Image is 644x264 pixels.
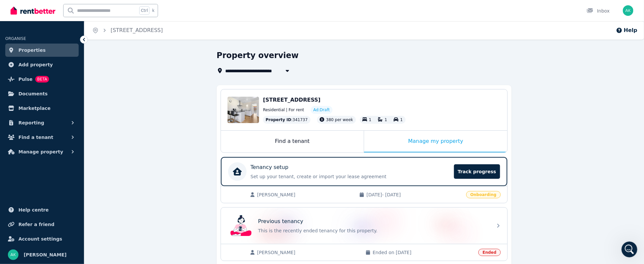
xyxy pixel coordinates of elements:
[221,208,507,244] a: Previous tenancyPrevious tenancyThis is the recently ended tenancy for this property.
[32,8,61,15] p: Active 1h ago
[18,90,48,98] span: Documents
[4,3,17,15] button: go back
[5,87,79,100] a: Documents
[385,117,387,122] span: 1
[29,83,121,90] div: To
[34,83,115,89] a: [EMAIL_ADDRESS][DOMAIN_NAME]
[616,26,637,34] button: Help
[103,3,116,15] button: Home
[18,235,62,243] span: Account settings
[5,116,79,129] button: Reporting
[373,249,474,256] span: Ended on [DATE]
[29,34,121,47] div: No change at this end. The issue remains unchanged.
[152,8,154,13] span: k
[18,206,49,214] span: Help centre
[31,214,37,219] button: Upload attachment
[32,3,75,8] h1: [PERSON_NAME]
[313,107,330,113] span: Ad: Draft
[29,125,71,168] img: Rochelle
[217,50,299,61] h1: Property overview
[29,103,121,122] div: Subject Re: Hi Fin, I've made an adjustment to the commencement date of a new l...
[11,6,55,16] img: RentBetter
[400,117,403,122] span: 1
[8,249,18,260] img: Adie Kriesl
[251,173,450,180] p: Set up your tenant, create or import your lease agreement
[251,163,288,171] p: Tenancy setup
[364,131,507,152] div: Manage my property
[19,4,29,14] img: Profile image for Rochelle
[5,203,79,216] a: Help centre
[257,191,353,198] span: [PERSON_NAME]
[6,200,126,211] textarea: Message…
[478,249,501,256] span: Ended
[29,93,121,99] div: Date [DATE] 6:53:39 PM
[18,46,46,54] span: Properties
[29,193,71,236] img: Rochelle
[139,6,149,15] span: Ctrl
[21,214,26,219] button: Gif picker
[113,211,123,221] button: Send a message…
[35,76,49,82] span: BETA
[5,232,79,246] a: Account settings
[29,25,121,31] div: Hi [PERSON_NAME],
[587,8,610,14] div: Inbox
[263,97,321,103] span: [STREET_ADDRESS]
[29,67,110,79] a: [PERSON_NAME][EMAIL_ADDRESS][DOMAIN_NAME]
[18,220,54,228] span: Refer a friend
[29,60,121,80] div: From "[PERSON_NAME] from RentBetter" < >
[258,227,489,234] p: This is the recently ended tenancy for this property.
[454,164,500,179] span: Track progress
[18,119,44,127] span: Reporting
[263,116,310,124] div: : 341737
[18,61,53,69] span: Add property
[18,75,33,83] span: Pulse
[369,117,372,122] span: 1
[18,133,53,141] span: Find a tenant
[5,58,79,71] a: Add property
[5,145,79,158] button: Manage property
[5,44,79,57] a: Properties
[257,249,359,256] span: [PERSON_NAME]
[466,191,501,198] span: Onboarding
[366,191,462,198] span: [DATE] - [DATE]
[42,214,47,219] button: Start recording
[5,218,79,231] a: Refer a friend
[84,21,171,40] nav: Breadcrumb
[230,215,252,236] img: Previous tenancy
[10,214,15,219] button: Emoji picker
[111,27,163,33] a: [STREET_ADDRESS]
[5,102,79,115] a: Marketplace
[5,73,79,86] a: PulseBETA
[258,217,303,225] p: Previous tenancy
[263,107,304,113] span: Residential | For rent
[116,3,127,15] div: Close
[18,148,63,156] span: Manage property
[24,251,67,259] span: [PERSON_NAME]
[5,36,26,41] span: ORGANISE
[18,104,50,112] span: Marketplace
[29,50,121,57] div: ------ Original Message ------
[326,117,353,122] span: 380 per week
[622,242,637,257] iframe: Intercom live chat
[5,131,79,144] button: Find a tenant
[266,117,291,122] span: Property ID
[623,5,633,16] img: Adie Kriesl
[221,157,507,186] a: Tenancy setupSet up your tenant, create or import your lease agreementTrack progress
[29,171,121,190] div: Hi [PERSON_NAME], thanks for your patience. This has been fixed. Please refresh the page and try ...
[221,131,364,152] div: Find a tenant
